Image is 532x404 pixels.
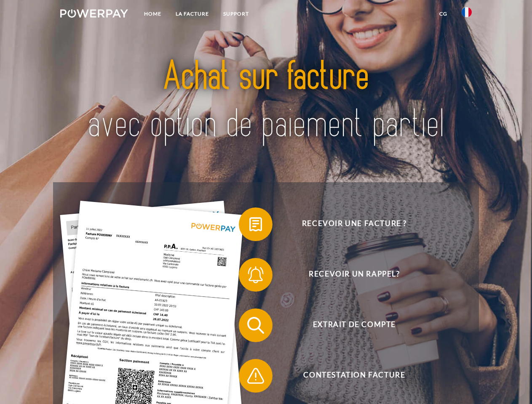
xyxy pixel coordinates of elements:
img: qb_bell.svg [245,264,266,285]
img: qb_warning.svg [245,365,266,386]
button: Contestation Facture [239,359,458,393]
iframe: Bouton de lancement de la fenêtre de messagerie [498,370,525,397]
span: Recevoir un rappel? [251,258,457,292]
button: Extrait de compte [239,308,458,342]
a: Home [137,6,168,21]
span: Extrait de compte [251,308,457,342]
span: Recevoir une facture ? [251,207,457,241]
a: LA FACTURE [168,6,216,21]
button: Recevoir un rappel? [239,258,458,292]
span: Contestation Facture [251,359,457,393]
a: Support [216,6,256,21]
img: fr [462,7,472,17]
button: Recevoir une facture ? [239,207,458,241]
img: qb_search.svg [245,315,266,336]
img: title-powerpay_fr.svg [80,40,452,161]
img: logo-powerpay-white.svg [60,9,128,18]
a: CG [432,6,454,21]
img: qb_bill.svg [245,214,266,235]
